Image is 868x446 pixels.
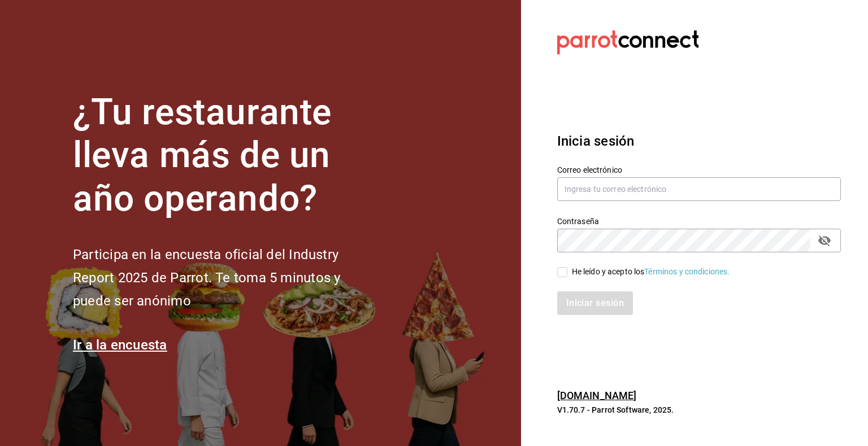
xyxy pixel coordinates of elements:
label: Correo electrónico [557,165,841,173]
h1: ¿Tu restaurante lleva más de un año operando? [73,91,378,221]
h2: Participa en la encuesta oficial del Industry Report 2025 de Parrot. Te toma 5 minutos y puede se... [73,243,378,312]
button: passwordField [815,231,834,250]
h3: Inicia sesión [557,131,841,151]
p: V1.70.7 - Parrot Software, 2025. [557,404,841,416]
input: Ingresa tu correo electrónico [557,177,841,201]
a: Términos y condiciones. [644,267,730,276]
a: [DOMAIN_NAME] [557,390,637,401]
label: Contraseña [557,217,841,225]
div: He leído y acepto los [572,266,730,278]
a: Ir a la encuesta [73,337,167,353]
